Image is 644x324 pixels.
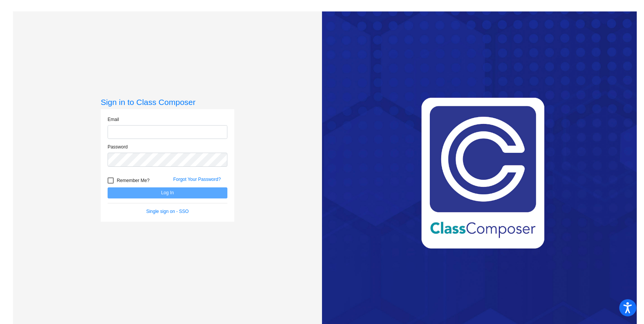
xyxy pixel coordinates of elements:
[108,187,227,198] button: Log In
[101,97,234,107] h3: Sign in to Class Composer
[173,177,221,182] a: Forgot Your Password?
[146,209,188,214] a: Single sign on - SSO
[117,176,150,185] span: Remember Me?
[108,143,128,150] label: Password
[108,116,119,123] label: Email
